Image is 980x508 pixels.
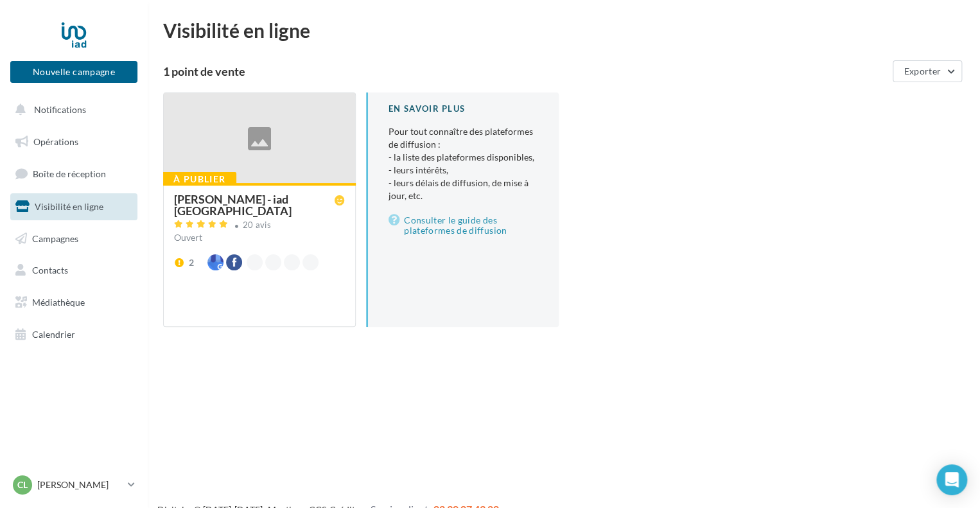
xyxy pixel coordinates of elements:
span: Cl [17,478,28,491]
div: 20 avis [243,221,271,229]
div: En savoir plus [389,103,538,115]
a: Contacts [8,257,140,284]
button: Nouvelle campagne [10,61,137,83]
div: [PERSON_NAME] - iad [GEOGRAPHIC_DATA] [174,193,335,216]
span: Contacts [32,265,68,276]
p: Pour tout connaître des plateformes de diffusion : [389,125,538,202]
div: À publier [163,172,236,186]
a: Médiathèque [8,289,140,316]
span: Médiathèque [32,297,85,308]
li: - leurs intérêts, [389,164,538,177]
a: Consulter le guide des plateformes de diffusion [389,213,538,238]
a: Cl [PERSON_NAME] [10,473,137,497]
span: Boîte de réception [33,168,106,179]
div: Open Intercom Messenger [936,464,967,495]
span: Ouvert [174,232,202,243]
span: Notifications [34,104,86,115]
a: Opérations [8,128,140,155]
button: Exporter [893,60,962,82]
span: Campagnes [32,232,78,243]
li: - la liste des plateformes disponibles, [389,151,538,164]
p: [PERSON_NAME] [37,478,123,491]
a: Calendrier [8,321,140,348]
li: - leurs délais de diffusion, de mise à jour, etc. [389,177,538,202]
span: Calendrier [32,329,75,340]
span: Exporter [904,66,941,76]
div: Visibilité en ligne [163,21,965,40]
button: Notifications [8,96,135,123]
a: Campagnes [8,225,140,252]
div: 2 [189,256,194,269]
span: Visibilité en ligne [35,201,103,212]
div: 1 point de vente [163,66,888,77]
span: Opérations [33,136,78,147]
a: Boîte de réception [8,160,140,188]
a: Visibilité en ligne [8,193,140,220]
a: 20 avis [174,218,345,234]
